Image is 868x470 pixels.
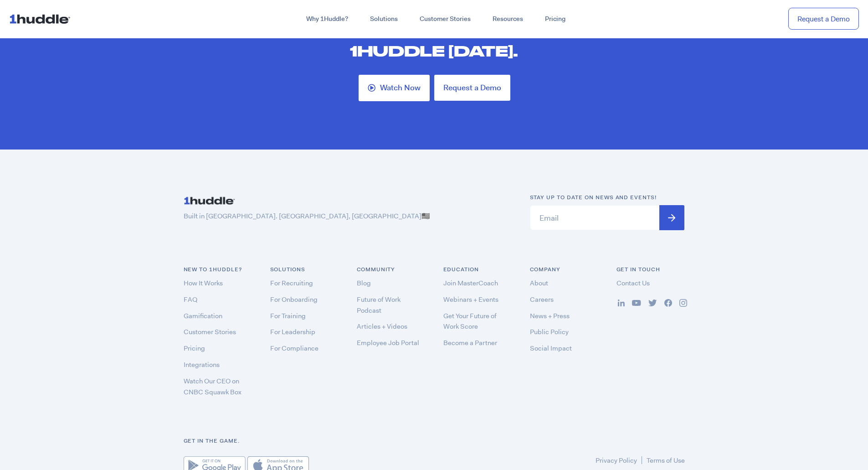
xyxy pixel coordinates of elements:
[184,377,241,397] a: Watch Our CEO on CNBC Squawk Box
[357,265,425,274] h6: COMMUNITY
[530,205,685,230] input: Email
[184,311,222,320] a: Gamification
[421,212,430,221] span: 🇺🇸
[184,212,512,221] p: Built in [GEOGRAPHIC_DATA]. [GEOGRAPHIC_DATA], [GEOGRAPHIC_DATA]
[443,295,498,304] a: Webinars + Events
[618,300,625,306] img: ...
[443,84,501,92] span: Request a Demo
[679,299,687,307] img: ...
[443,311,497,331] a: Get Your Future of Work Score
[530,279,548,288] a: About
[632,300,641,306] img: ...
[184,265,252,274] h6: NEW TO 1HUDDLE?
[270,265,339,274] h6: Solutions
[596,456,637,465] a: Privacy Policy
[184,437,685,445] h6: Get in the game.
[530,327,569,336] a: Public Policy
[647,456,685,465] a: Terms of Use
[530,193,685,202] h6: Stay up to date on news and events!
[443,338,497,347] a: Become a Partner
[380,84,421,92] span: Watch Now
[664,299,672,307] img: ...
[184,193,238,208] img: ...
[434,75,510,101] a: Request a Demo
[648,300,657,306] img: ...
[534,11,576,27] a: Pricing
[659,205,684,230] input: Submit
[788,8,859,30] a: Request a Demo
[359,11,409,27] a: Solutions
[409,11,482,27] a: Customer Stories
[530,265,598,274] h6: COMPANY
[298,21,571,61] h2: Get started with 1Huddle [DATE].
[530,344,572,353] a: Social Impact
[270,344,318,353] a: For Compliance
[184,279,223,288] a: How It Works
[295,11,359,27] a: Why 1Huddle?
[357,295,401,315] a: Future of Work Podcast
[270,327,315,336] a: For Leadership
[270,311,306,320] a: For Training
[9,10,74,27] img: ...
[357,338,419,347] a: Employee Job Portal
[270,279,313,288] a: For Recruiting
[359,75,430,101] a: Watch Now
[357,322,407,331] a: Articles + Videos
[270,295,318,304] a: For Onboarding
[530,295,554,304] a: Careers
[184,344,205,353] a: Pricing
[443,265,512,274] h6: Education
[616,265,685,274] h6: Get in Touch
[357,279,371,288] a: Blog
[184,360,220,369] a: Integrations
[482,11,534,27] a: Resources
[184,295,197,304] a: FAQ
[443,279,498,288] a: Join MasterCoach
[530,311,570,320] a: News + Press
[184,327,236,336] a: Customer Stories
[616,279,650,288] a: Contact Us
